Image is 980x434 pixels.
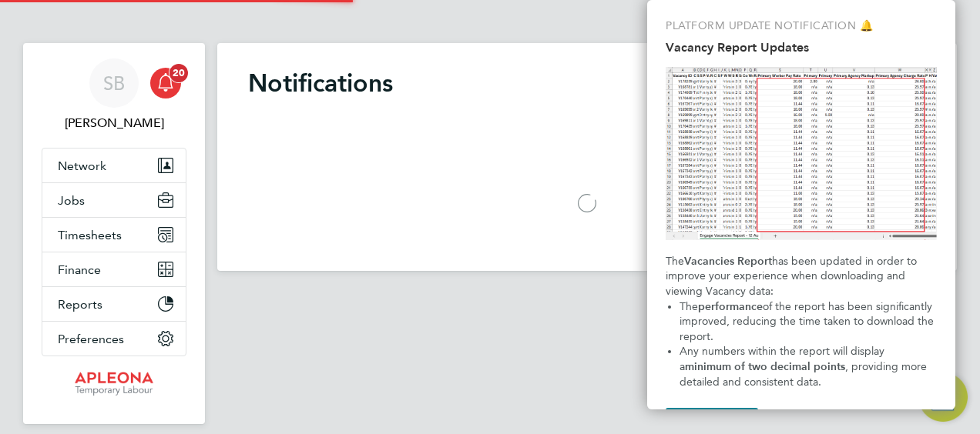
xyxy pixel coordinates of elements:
span: The [666,255,684,268]
span: has been updated in order to improve your experience when downloading and viewing Vacancy data: [666,255,920,298]
img: Highlight Columns with Numbers in the Vacancies Report [666,67,937,240]
nav: Main navigation [23,43,205,424]
span: Preferences [58,332,124,346]
span: The [680,300,698,313]
span: Finance [58,262,101,277]
span: of the report has been significantly improved, reducing the time taken to download the report. [680,300,937,343]
span: Network [58,159,106,173]
span: Timesheets [58,228,122,242]
a: Go to account details [42,58,186,132]
span: , providing more detailed and consistent data. [680,360,930,389]
span: SB [103,73,125,93]
span: Any numbers within the report will display a [680,345,888,373]
strong: minimum of two decimal points [685,360,845,373]
strong: performance [698,300,763,313]
p: PLATFORM UPDATE NOTIFICATION 🔔 [666,18,937,34]
span: Reports [58,297,102,312]
img: apleona-logo-retina.png [75,372,153,396]
span: 20 [169,64,188,82]
span: Shane Beck [42,114,186,132]
span: Jobs [58,193,85,208]
strong: Vacancies Report [684,255,772,268]
h1: Notifications [248,68,926,98]
a: Go to home page [42,372,186,396]
h2: Vacancy Report Updates [666,40,937,55]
